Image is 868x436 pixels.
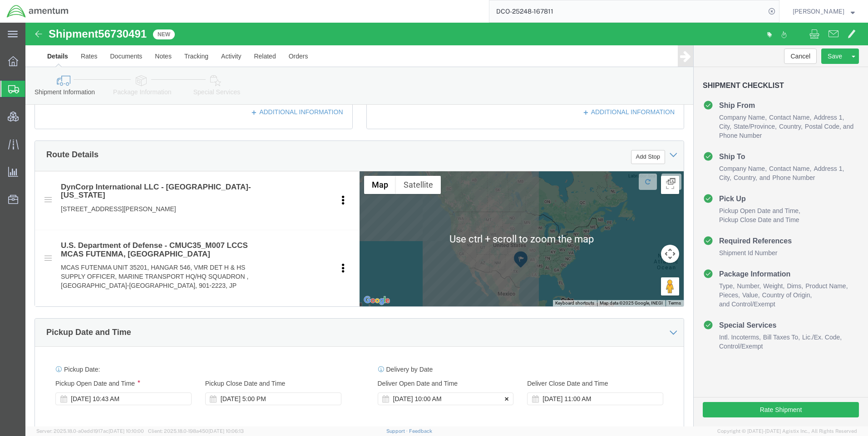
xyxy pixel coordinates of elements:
img: logo [6,5,69,18]
a: Feedback [409,428,432,434]
span: [DATE] 10:10:00 [108,428,144,434]
iframe: FS Legacy Container [25,23,868,426]
span: Copyright © [DATE]-[DATE] Agistix Inc., All Rights Reserved [717,427,857,435]
button: [PERSON_NAME] [792,6,855,17]
span: Ray Cheatteam [793,6,844,16]
span: [DATE] 10:06:13 [208,428,244,434]
input: Search for shipment number, reference number [489,0,765,22]
span: Client: 2025.18.0-198a450 [148,428,244,434]
a: Support [386,428,409,434]
span: Server: 2025.18.0-a0edd1917ac [36,428,144,434]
